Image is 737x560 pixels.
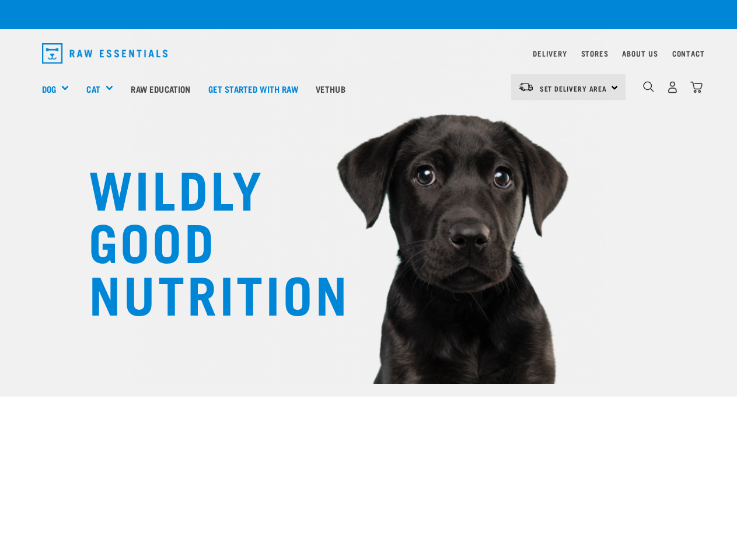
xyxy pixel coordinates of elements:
[672,51,705,55] a: Contact
[42,43,168,64] img: Raw Essentials Logo
[33,38,705,68] nav: dropdown navigation
[643,81,654,92] img: home-icon-1@2x.png
[666,81,679,93] img: user.png
[122,65,199,112] a: Raw Education
[86,82,100,96] a: Cat
[622,51,658,55] a: About Us
[690,81,703,93] img: home-icon@2x.png
[307,65,354,112] a: Vethub
[533,51,567,55] a: Delivery
[200,65,307,112] a: Get started with Raw
[89,160,322,318] h1: WILDLY GOOD NUTRITION
[518,82,534,92] img: van-moving.png
[42,82,56,96] a: Dog
[540,86,607,90] span: Set Delivery Area
[581,51,609,55] a: Stores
